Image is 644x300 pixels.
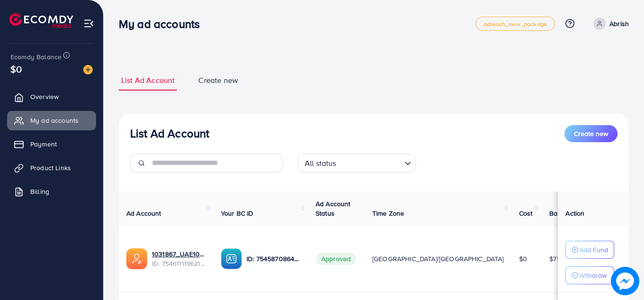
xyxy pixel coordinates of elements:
a: adreach_new_package [476,17,555,31]
p: Add Fund [579,244,608,255]
h3: List Ad Account [130,127,209,140]
span: $0 [519,254,527,264]
button: Add Fund [565,241,614,259]
img: ic-ba-acc.ded83a64.svg [221,248,242,269]
input: Search for option [339,155,401,170]
p: Withdraw [579,270,607,281]
img: menu [83,18,94,29]
span: Ad Account [126,209,161,218]
span: Balance [549,209,574,218]
a: 1031867_UAE10kkk_1756966048687 [152,249,206,259]
span: $0 [10,62,22,76]
span: Overview [30,92,59,101]
a: Billing [7,182,96,201]
img: ic-ads-acc.e4c84228.svg [126,248,147,269]
span: Ecomdy Balance [10,52,62,62]
a: Overview [7,87,96,106]
button: Create new [565,125,618,142]
span: Time Zone [372,209,404,218]
span: Action [565,209,584,218]
span: Ad Account Status [316,199,351,218]
div: Search for option [298,154,416,173]
a: Abrish [590,18,629,30]
a: My ad accounts [7,111,96,130]
span: List Ad Account [121,75,175,86]
span: Cost [519,209,533,218]
span: Payment [30,139,57,149]
span: Billing [30,187,49,196]
span: My ad accounts [30,116,79,125]
span: Approved [316,253,356,265]
img: image [83,65,93,74]
span: adreach_new_package [484,21,547,27]
img: logo [9,13,73,28]
button: Withdraw [565,266,614,284]
span: All status [303,156,338,170]
h3: My ad accounts [119,17,207,31]
span: $75 [549,254,560,264]
a: Product Links [7,158,96,177]
p: ID: 7545870864840179713 [247,253,300,264]
span: ID: 7546111196215164946 [152,259,206,268]
img: image [611,267,639,295]
p: Abrish [609,18,629,29]
span: Create new [198,75,238,86]
span: Product Links [30,163,71,173]
span: Your BC ID [221,209,254,218]
a: Payment [7,135,96,154]
span: Create new [574,129,608,138]
div: <span class='underline'>1031867_UAE10kkk_1756966048687</span></br>7546111196215164946 [152,249,206,269]
span: [GEOGRAPHIC_DATA]/[GEOGRAPHIC_DATA] [372,254,504,264]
